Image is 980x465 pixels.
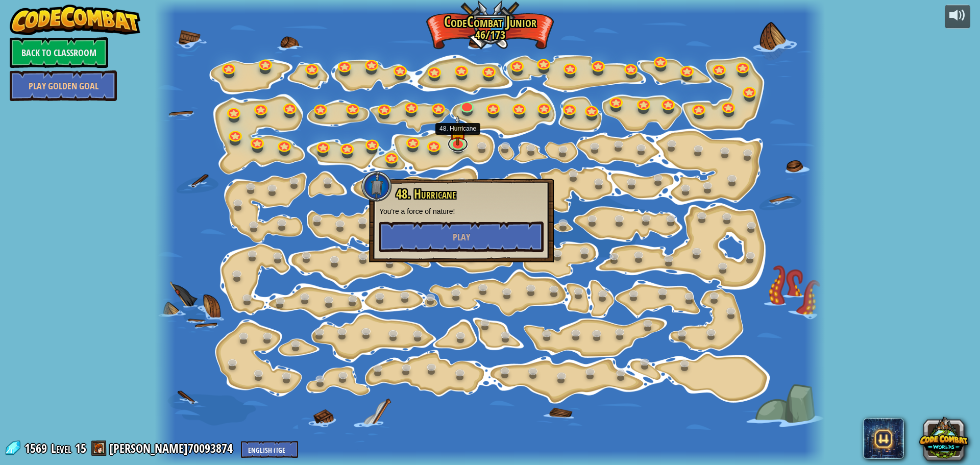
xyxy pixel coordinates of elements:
[396,185,456,203] span: 48. Hurricane
[10,5,140,35] img: CodeCombat - Learn how to code by playing a game
[24,440,50,456] span: 1569
[379,222,544,252] button: Play
[75,440,86,456] span: 15
[10,70,117,101] a: Play Golden Goal
[449,115,467,145] img: level-banner-started.png
[51,440,71,457] span: Level
[453,231,470,243] span: Play
[10,37,108,68] a: Back to Classroom
[379,206,544,216] p: You're a force of nature!
[945,5,970,29] button: Adjust volume
[109,440,236,456] a: [PERSON_NAME]70093874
